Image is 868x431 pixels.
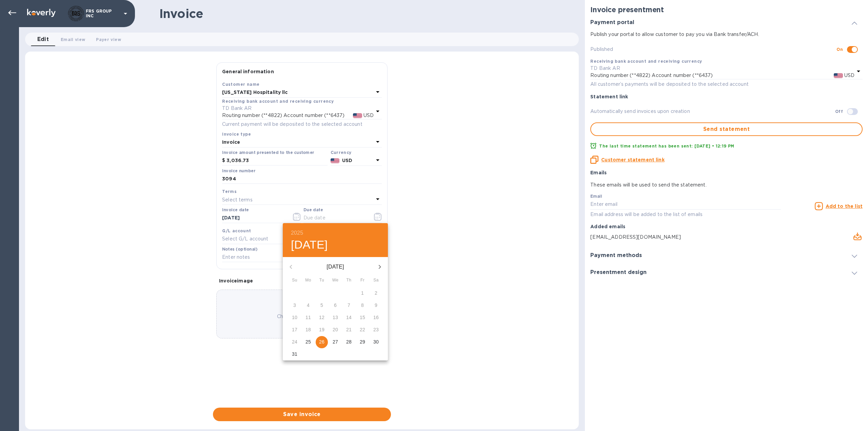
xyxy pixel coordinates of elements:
button: 26 [316,336,328,348]
button: 29 [356,336,369,348]
button: 30 [370,336,382,348]
p: 30 [373,338,379,345]
p: 25 [305,338,311,345]
button: 31 [289,348,301,360]
p: 31 [292,351,297,357]
p: [DATE] [299,263,372,271]
span: Mo [302,277,314,284]
button: 28 [343,336,355,348]
button: [DATE] [291,238,328,252]
button: 25 [302,336,314,348]
span: We [329,277,341,284]
span: Sa [370,277,382,284]
p: 28 [346,338,352,345]
button: 27 [329,336,341,348]
p: 27 [333,338,338,345]
span: Th [343,277,355,284]
button: 2025 [291,228,303,238]
p: 26 [319,338,324,345]
span: Fr [356,277,369,284]
span: Su [289,277,301,284]
p: 29 [360,338,365,345]
span: Tu [316,277,328,284]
